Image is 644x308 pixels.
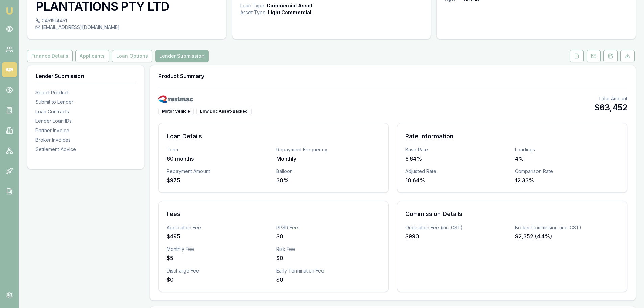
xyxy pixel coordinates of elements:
[167,209,380,219] h3: Fees
[35,89,136,96] div: Select Product
[167,146,271,153] div: Term
[167,155,271,163] div: 60 months
[158,108,194,115] div: Motor Vehicle
[5,7,14,15] img: emu-icon-u.png
[276,168,380,175] div: Balloon
[405,176,509,184] div: 10.64%
[167,246,271,253] div: Monthly Fee
[276,155,380,163] div: Monthly
[276,232,380,240] div: $0
[515,155,619,163] div: 4%
[515,146,619,153] div: Loadings
[35,118,136,124] div: Lender Loan IDs
[112,50,152,62] button: Loan Options
[167,232,271,240] div: $495
[405,155,509,163] div: 6.64%
[167,267,271,274] div: Discharge Fee
[167,132,380,141] h3: Loan Details
[405,168,509,175] div: Adjusted Rate
[35,73,136,79] h3: Lender Submission
[74,50,111,62] a: Applicants
[268,9,311,16] div: Light Commercial
[154,50,210,62] a: Lender Submission
[276,176,380,184] div: 30%
[594,102,627,113] div: $63,452
[515,168,619,175] div: Comparison Rate
[405,209,619,219] h3: Commission Details
[405,132,619,141] h3: Rate Information
[35,99,136,105] div: Submit to Lender
[167,176,271,184] div: $975
[27,50,73,62] button: Finance Details
[167,224,271,231] div: Application Fee
[155,50,209,62] button: Lender Submission
[515,232,619,240] div: $2,352 (4.4%)
[515,224,619,231] div: Broker Commission (inc. GST)
[158,95,193,103] img: Resimac
[35,108,136,115] div: Loan Contracts
[35,127,136,134] div: Partner Invoice
[111,50,154,62] a: Loan Options
[594,95,627,102] div: Total Amount
[276,276,380,284] div: $0
[240,9,267,16] div: Asset Type :
[27,50,74,62] a: Finance Details
[35,146,136,153] div: Settlement Advice
[405,146,509,153] div: Base Rate
[405,224,509,231] div: Origination Fee (inc. GST)
[515,176,619,184] div: 12.33%
[276,254,380,262] div: $0
[276,146,380,153] div: Repayment Frequency
[196,108,252,115] div: Low Doc Asset-Backed
[35,17,218,24] div: 0451514451
[276,224,380,231] div: PPSR Fee
[75,50,109,62] button: Applicants
[35,24,218,31] div: [EMAIL_ADDRESS][DOMAIN_NAME]
[276,246,380,253] div: Risk Fee
[267,2,313,9] div: Commercial Asset
[167,254,271,262] div: $5
[158,73,627,79] h3: Product Summary
[35,137,136,143] div: Broker Invoices
[167,276,271,284] div: $0
[405,232,509,240] div: $990
[240,2,265,9] div: Loan Type:
[276,267,380,274] div: Early Termination Fee
[167,168,271,175] div: Repayment Amount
